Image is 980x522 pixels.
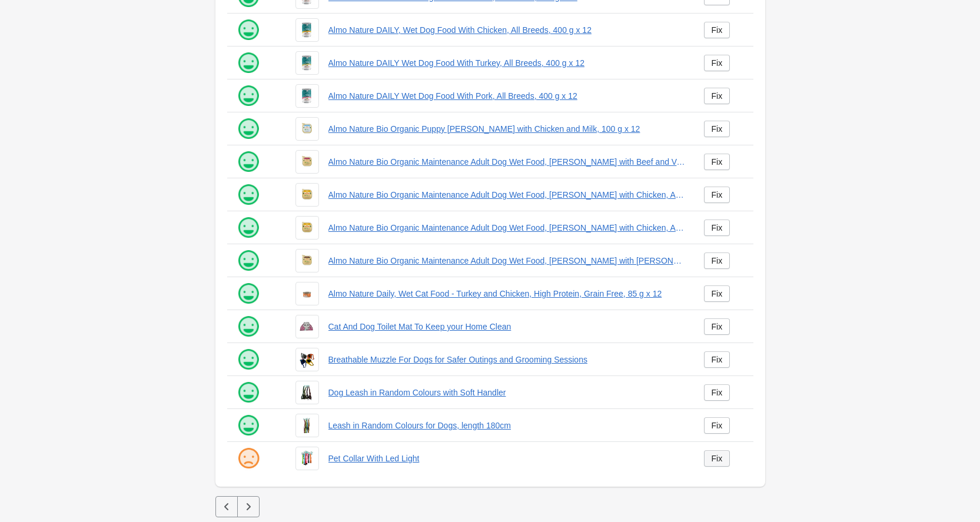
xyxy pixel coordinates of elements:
[712,256,723,265] div: Fix
[328,453,685,464] a: Pet Collar With Led Light
[237,84,260,108] img: happy.png
[704,384,730,401] a: Fix
[712,58,723,68] div: Fix
[237,51,260,75] img: happy.png
[237,381,260,404] img: happy.png
[704,22,730,38] a: Fix
[704,55,730,71] a: Fix
[704,154,730,170] a: Fix
[704,450,730,467] a: Fix
[712,421,723,430] div: Fix
[328,255,685,267] a: Almo Nature Bio Organic Maintenance Adult Dog Wet Food, [PERSON_NAME] with [PERSON_NAME] and Vege...
[328,288,685,300] a: Almo Nature Daily, Wet Cat Food - Turkey and Chicken, High Protein, Grain Free, 85 g x 12
[328,222,685,234] a: Almo Nature Bio Organic Maintenance Adult Dog Wet Food, [PERSON_NAME] with Chicken, All Breeds, 1...
[237,315,260,338] img: happy.png
[704,220,730,236] a: Fix
[328,57,685,69] a: Almo Nature DAILY Wet Dog Food With Turkey, All Breeds, 400 g x 12
[237,216,260,240] img: happy.png
[712,454,723,463] div: Fix
[328,123,685,135] a: Almo Nature Bio Organic Puppy [PERSON_NAME] with Chicken and Milk, 100 g x 12
[237,117,260,141] img: happy.png
[237,282,260,305] img: happy.png
[712,157,723,167] div: Fix
[712,190,723,200] div: Fix
[237,18,260,42] img: happy.png
[328,90,685,102] a: Almo Nature DAILY Wet Dog Food With Pork, All Breeds, 400 g x 12
[704,187,730,203] a: Fix
[712,124,723,134] div: Fix
[712,289,723,298] div: Fix
[237,150,260,174] img: happy.png
[704,285,730,302] a: Fix
[704,252,730,269] a: Fix
[237,183,260,207] img: happy.png
[712,388,723,397] div: Fix
[328,321,685,333] a: Cat And Dog Toilet Mat To Keep your Home Clean
[704,318,730,335] a: Fix
[237,348,260,371] img: happy.png
[237,447,260,470] img: sad.png
[712,25,723,35] div: Fix
[328,189,685,201] a: Almo Nature Bio Organic Maintenance Adult Dog Wet Food, [PERSON_NAME] with Chicken, All Breeds, 3...
[704,88,730,104] a: Fix
[712,91,723,101] div: Fix
[237,414,260,437] img: happy.png
[712,223,723,232] div: Fix
[328,24,685,36] a: Almo Nature DAILY, Wet Dog Food With Chicken, All Breeds, 400 g x 12
[704,121,730,137] a: Fix
[704,351,730,368] a: Fix
[712,355,723,364] div: Fix
[328,354,685,365] a: Breathable Muzzle For Dogs for Safer Outings and Grooming Sessions
[328,156,685,168] a: Almo Nature Bio Organic Maintenance Adult Dog Wet Food, [PERSON_NAME] with Beef and Vegetables, A...
[237,249,260,272] img: happy.png
[712,322,723,331] div: Fix
[704,417,730,434] a: Fix
[328,420,685,431] a: Leash in Random Colours for Dogs, length 180cm
[328,387,685,398] a: Dog Leash in Random Colours with Soft Handler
